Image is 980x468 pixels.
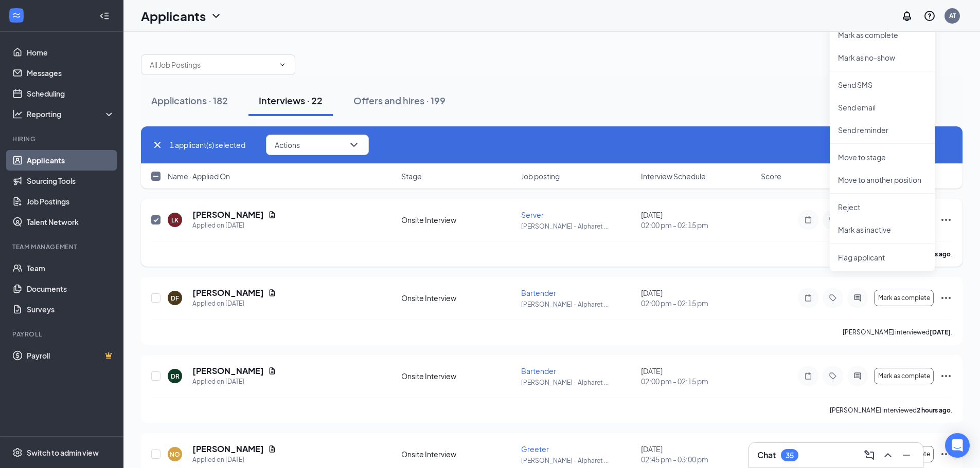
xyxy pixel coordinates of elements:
[12,242,113,251] div: Team Management
[170,450,180,459] div: NO
[192,209,264,220] h5: [PERSON_NAME]
[830,406,952,415] p: [PERSON_NAME] interviewed .
[851,372,864,380] svg: ActiveChat
[27,278,115,299] a: Documents
[12,135,113,143] div: Hiring
[27,345,115,366] a: PayrollCrown
[838,152,926,162] p: Move to stage
[878,372,930,380] span: Mark as complete
[521,366,556,376] span: Bartender
[171,372,180,381] div: DR
[900,449,913,461] svg: Minimize
[874,368,934,384] button: Mark as complete
[940,292,952,304] svg: Ellipses
[949,11,956,20] div: AT
[838,224,926,235] p: Mark as inactive
[150,59,274,70] input: All Job Postings
[12,330,113,339] div: Payroll
[882,449,894,461] svg: ChevronUp
[641,171,706,181] span: Interview Schedule
[838,125,926,135] p: Send reminder
[171,294,179,303] div: DF
[192,443,264,455] h5: [PERSON_NAME]
[641,288,755,308] div: [DATE]
[12,109,23,119] svg: Analysis
[27,83,115,104] a: Scheduling
[863,449,876,461] svg: ComposeMessage
[641,366,755,386] div: [DATE]
[278,61,287,69] svg: ChevronDown
[259,94,323,107] div: Interviews · 22
[192,377,276,387] div: Applied on [DATE]
[12,447,23,458] svg: Settings
[521,222,635,231] p: [PERSON_NAME] - Alpharet ...
[838,52,926,63] p: Mark as no-show
[401,171,422,181] span: Stage
[940,370,952,382] svg: Ellipses
[838,30,926,40] p: Mark as complete
[401,371,515,381] div: Onsite Interview
[268,445,276,453] svg: Document
[27,447,99,458] div: Switch to admin view
[353,94,446,107] div: Offers and hires · 199
[268,211,276,219] svg: Document
[838,202,926,212] p: Reject
[802,294,814,302] svg: Note
[151,139,164,151] svg: Cross
[838,80,926,90] p: Send SMS
[27,63,115,83] a: Messages
[761,171,781,181] span: Score
[521,456,635,465] p: [PERSON_NAME] - Alpharet ...
[171,216,179,224] div: LK
[401,293,515,303] div: Onsite Interview
[192,220,276,231] div: Applied on [DATE]
[641,220,755,230] span: 02:00 pm - 02:15 pm
[151,94,228,107] div: Applications · 182
[521,210,544,219] span: Server
[27,299,115,320] a: Surveys
[401,215,515,225] div: Onsite Interview
[802,216,814,224] svg: Note
[192,287,264,298] h5: [PERSON_NAME]
[641,376,755,386] span: 02:00 pm - 02:15 pm
[192,365,264,377] h5: [PERSON_NAME]
[521,171,560,181] span: Job posting
[521,300,635,309] p: [PERSON_NAME] - Alpharet ...
[843,328,952,336] p: [PERSON_NAME] interviewed .
[802,372,814,380] svg: Note
[401,449,515,459] div: Onsite Interview
[641,210,755,230] div: [DATE]
[923,10,936,22] svg: QuestionInfo
[348,139,360,151] svg: ChevronDown
[940,214,952,226] svg: Ellipses
[930,328,951,336] b: [DATE]
[851,294,864,302] svg: ActiveChat
[27,42,115,63] a: Home
[838,175,926,185] p: Move to another position
[880,447,896,463] button: ChevronUp
[27,171,115,191] a: Sourcing Tools
[641,298,755,308] span: 02:00 pm - 02:15 pm
[192,455,276,465] div: Applied on [DATE]
[27,212,115,232] a: Talent Network
[521,378,635,387] p: [PERSON_NAME] - Alpharet ...
[786,451,794,460] div: 35
[901,10,913,22] svg: Notifications
[27,258,115,278] a: Team
[827,372,839,380] svg: Tag
[192,298,276,309] div: Applied on [DATE]
[170,139,245,151] span: 1 applicant(s) selected
[27,150,115,171] a: Applicants
[27,191,115,212] a: Job Postings
[861,447,878,463] button: ComposeMessage
[27,109,115,119] div: Reporting
[268,289,276,297] svg: Document
[641,454,755,464] span: 02:45 pm - 03:00 pm
[641,444,755,464] div: [DATE]
[266,135,369,155] button: ActionsChevronDown
[917,406,951,414] b: 2 hours ago
[945,433,970,458] div: Open Intercom Messenger
[838,102,926,113] p: Send email
[521,444,549,454] span: Greeter
[210,10,222,22] svg: ChevronDown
